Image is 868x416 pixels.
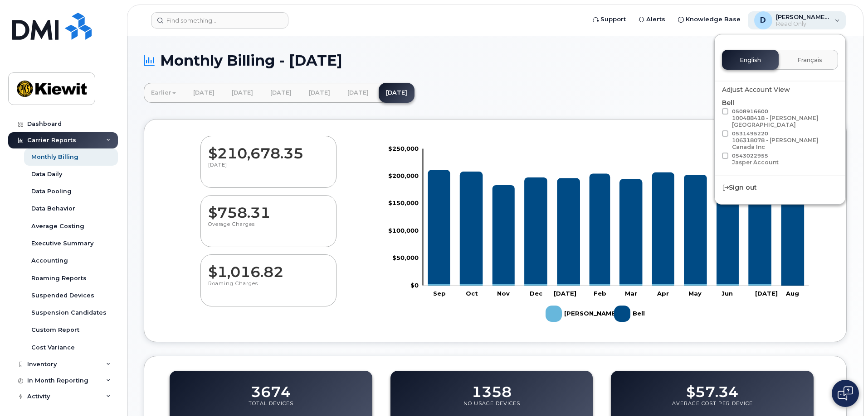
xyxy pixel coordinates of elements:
div: 106318078 - [PERSON_NAME] Canada Inc [732,137,835,150]
tspan: Jun [722,289,733,296]
tspan: $50,000 [392,254,419,261]
tspan: Nov [497,289,510,296]
g: Bell [614,302,647,325]
a: [DATE] [186,83,222,103]
div: Sign out [715,179,845,196]
a: [DATE] [263,83,299,103]
p: Roaming Charges [208,280,329,296]
tspan: Apr [657,289,669,296]
span: 0508916600 [732,108,835,128]
a: [DATE] [224,83,260,103]
a: [DATE] [302,83,337,103]
div: Jasper Account [732,159,779,166]
span: 0531495220 [732,130,835,150]
a: [DATE] [379,83,414,103]
dd: $57.34 [686,375,738,400]
dd: $210,678.35 [208,136,329,162]
tspan: $200,000 [388,172,419,179]
img: Open chat [838,386,853,401]
tspan: $250,000 [388,144,419,152]
h1: Monthly Billing - [DATE] [144,53,847,68]
g: Bell [428,169,804,286]
dd: 1358 [472,375,512,400]
a: Earlier [144,83,183,103]
dd: $758.31 [208,196,329,221]
g: Jasper - Bell [546,302,618,325]
dd: $1,016.82 [208,255,329,280]
dd: 3674 [251,375,291,400]
span: Français [797,57,822,64]
tspan: Aug [785,289,799,296]
tspan: [DATE] [554,289,576,296]
g: Chart [388,144,809,325]
tspan: Feb [594,289,606,296]
tspan: [DATE] [755,289,778,296]
tspan: Oct [466,289,478,296]
p: Overage Charges [208,221,329,237]
tspan: $150,000 [388,199,419,206]
p: [DATE] [208,162,329,178]
a: [DATE] [340,83,376,103]
tspan: $100,000 [388,226,419,234]
tspan: Mar [625,289,637,296]
tspan: Dec [530,289,543,296]
tspan: Sep [433,289,446,296]
g: Jasper - Bell [428,283,804,285]
span: 0543022955 [732,153,779,166]
tspan: $0 [410,281,419,288]
div: Bell [722,98,838,167]
g: Legend [546,302,647,325]
div: 100488418 - [PERSON_NAME] [GEOGRAPHIC_DATA] [732,115,835,128]
div: Adjust Account View [722,85,838,95]
tspan: May [688,289,702,296]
